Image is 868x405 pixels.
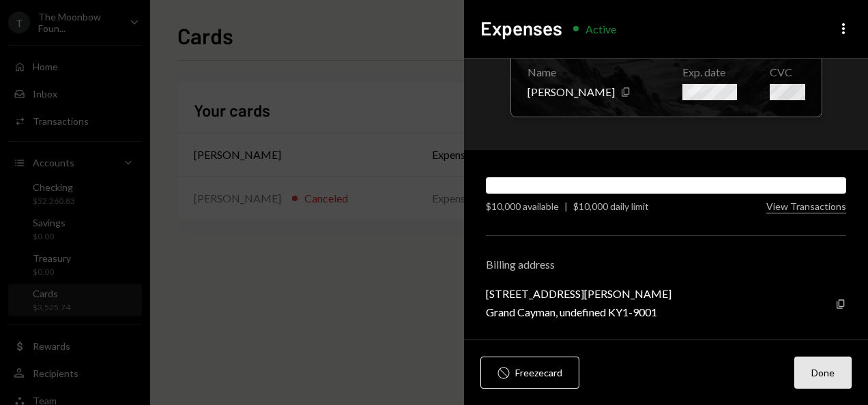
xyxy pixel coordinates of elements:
button: Freezecard [480,357,579,389]
div: $10,000 daily limit [573,199,649,213]
div: Grand Cayman, undefined KY1-9001 [486,305,671,318]
div: Active [585,22,616,35]
button: View Transactions [766,200,846,213]
div: $10,000 available [486,199,559,213]
button: Done [794,357,852,389]
div: [STREET_ADDRESS][PERSON_NAME] [486,287,671,300]
div: Billing address [486,258,846,271]
h2: Expenses [480,15,562,42]
div: Freeze card [515,365,562,380]
div: | [564,199,568,213]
